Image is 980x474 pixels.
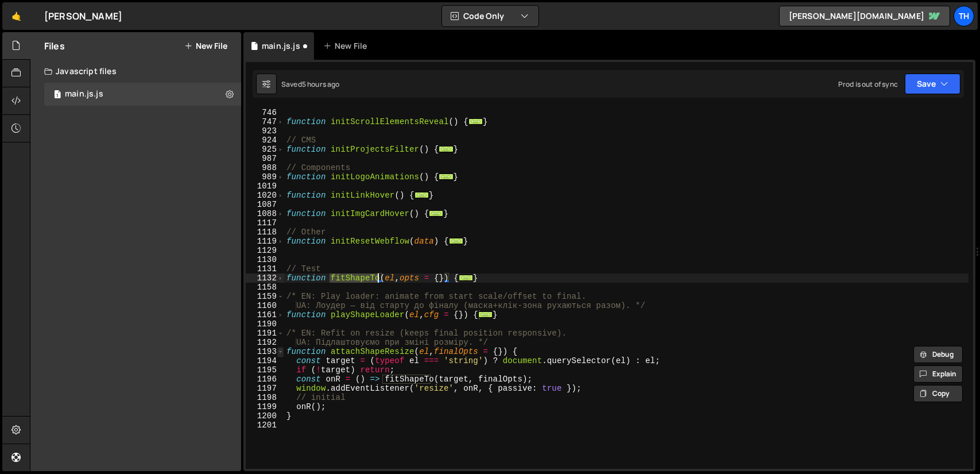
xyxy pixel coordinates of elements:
[246,310,284,319] div: 1161
[246,384,284,393] div: 1197
[246,108,284,117] div: 746
[246,218,284,228] div: 1117
[246,200,284,209] div: 1087
[429,210,443,217] span: ...
[246,329,284,338] div: 1191
[913,385,963,402] button: Copy
[246,172,284,182] div: 989
[478,311,493,318] span: ...
[246,402,284,411] div: 1199
[913,365,963,383] button: Explain
[246,292,284,301] div: 1159
[838,79,898,89] div: Prod is out of sync
[262,40,300,52] div: main.js.js
[246,126,284,136] div: 923
[246,209,284,218] div: 1088
[44,83,241,106] div: 17273/47859.js
[30,60,241,83] div: Javascript files
[246,237,284,246] div: 1119
[246,421,284,430] div: 1201
[246,145,284,154] div: 925
[281,79,340,89] div: Saved
[449,238,463,244] span: ...
[439,174,453,180] span: ...
[246,273,284,283] div: 1132
[246,255,284,264] div: 1130
[246,365,284,375] div: 1195
[905,74,960,94] button: Save
[246,246,284,255] div: 1129
[246,154,284,163] div: 987
[2,2,30,30] a: 🤙
[246,264,284,273] div: 1131
[44,9,122,23] div: [PERSON_NAME]
[65,89,103,99] div: main.js.js
[913,346,963,363] button: Debug
[44,40,65,52] h2: Files
[246,375,284,384] div: 1196
[439,146,453,152] span: ...
[246,301,284,310] div: 1160
[415,192,429,198] span: ...
[246,393,284,402] div: 1198
[468,118,483,125] span: ...
[442,6,539,26] button: Code Only
[246,163,284,172] div: 988
[246,356,284,365] div: 1194
[323,40,371,52] div: New File
[779,6,950,26] a: [PERSON_NAME][DOMAIN_NAME]
[246,191,284,200] div: 1020
[246,117,284,126] div: 747
[954,6,974,26] a: Th
[246,347,284,356] div: 1193
[246,136,284,145] div: 924
[246,228,284,237] div: 1118
[246,338,284,347] div: 1192
[459,275,473,281] span: ...
[246,319,284,329] div: 1190
[184,41,227,51] button: New File
[246,411,284,421] div: 1200
[246,283,284,292] div: 1158
[54,91,61,100] span: 1
[302,79,340,89] div: 5 hours ago
[246,182,284,191] div: 1019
